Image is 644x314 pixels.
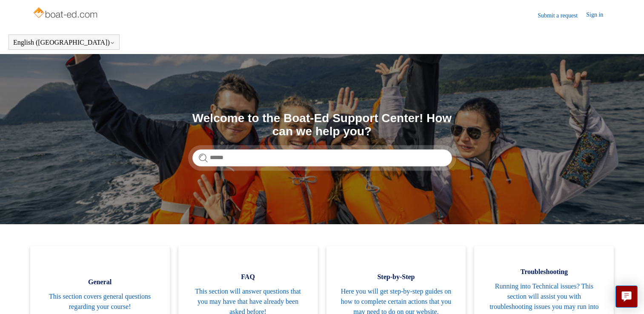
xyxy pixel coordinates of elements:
span: Troubleshooting [487,267,601,277]
a: Submit a request [538,11,586,20]
button: English ([GEOGRAPHIC_DATA]) [13,39,115,46]
span: FAQ [191,272,305,282]
h1: Welcome to the Boat-Ed Support Center! How can we help you? [192,112,452,138]
button: Live chat [615,285,638,308]
input: Search [192,149,452,166]
span: This section covers general questions regarding your course! [43,291,157,312]
img: Boat-Ed Help Center home page [32,5,100,22]
a: Sign in [586,10,612,20]
span: Step-by-Step [339,272,453,282]
span: General [43,277,157,287]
